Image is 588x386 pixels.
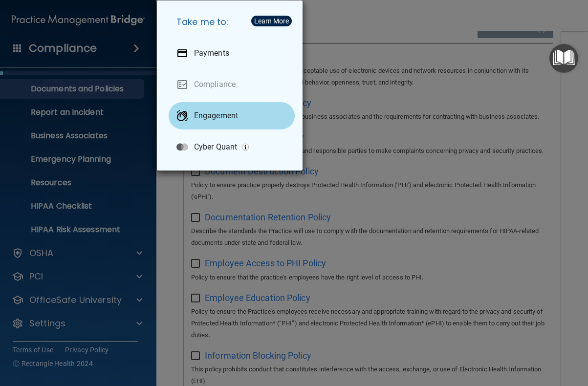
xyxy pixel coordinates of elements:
button: Open Resource Center [549,44,578,73]
button: Learn More [251,16,292,26]
a: Compliance [169,71,295,98]
a: Cyber Quant [169,133,295,161]
p: Payments [194,48,229,58]
h5: Take me to: [169,8,295,36]
div: Learn More [254,18,289,24]
a: Engagement [169,102,295,129]
a: Payments [169,40,295,67]
p: Cyber Quant [194,142,237,152]
p: Engagement [194,111,238,121]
